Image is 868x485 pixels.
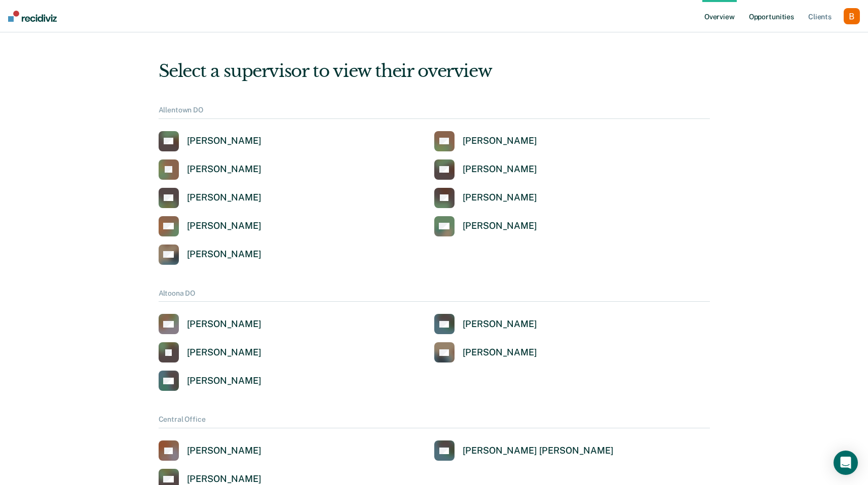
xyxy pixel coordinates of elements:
div: [PERSON_NAME] [187,445,261,457]
div: Central Office [159,415,710,428]
div: [PERSON_NAME] [463,318,537,330]
a: [PERSON_NAME] [159,440,261,461]
a: [PERSON_NAME] [159,342,261,362]
a: [PERSON_NAME] [434,342,537,362]
div: [PERSON_NAME] [187,192,261,204]
div: [PERSON_NAME] [463,347,537,358]
a: [PERSON_NAME] [159,188,261,208]
div: [PERSON_NAME] [PERSON_NAME] [463,445,614,457]
a: [PERSON_NAME] [159,216,261,236]
div: [PERSON_NAME] [187,249,261,260]
div: [PERSON_NAME] [187,473,261,485]
div: [PERSON_NAME] [463,220,537,232]
div: Allentown DO [159,106,710,119]
a: [PERSON_NAME] [434,159,537,180]
div: [PERSON_NAME] [463,192,537,204]
div: [PERSON_NAME] [187,375,261,387]
a: [PERSON_NAME] [159,131,261,151]
div: [PERSON_NAME] [187,220,261,232]
a: [PERSON_NAME] [159,314,261,334]
div: Select a supervisor to view their overview [159,61,710,82]
div: Altoona DO [159,289,710,302]
a: [PERSON_NAME] [159,371,261,391]
a: [PERSON_NAME] [434,188,537,208]
a: [PERSON_NAME] [434,314,537,334]
a: [PERSON_NAME] [159,245,261,265]
div: [PERSON_NAME] [187,135,261,147]
div: Open Intercom Messenger [834,451,858,475]
div: [PERSON_NAME] [187,347,261,358]
div: [PERSON_NAME] [463,164,537,175]
a: [PERSON_NAME] [434,131,537,151]
a: [PERSON_NAME] [PERSON_NAME] [434,440,614,461]
a: [PERSON_NAME] [159,159,261,180]
div: [PERSON_NAME] [463,135,537,147]
img: Recidiviz [8,11,57,22]
div: [PERSON_NAME] [187,318,261,330]
a: [PERSON_NAME] [434,216,537,236]
div: [PERSON_NAME] [187,164,261,175]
